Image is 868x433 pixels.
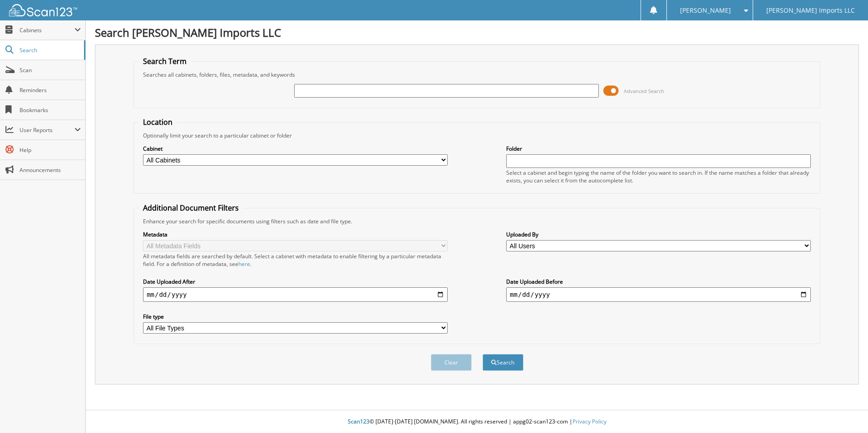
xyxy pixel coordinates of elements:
[143,278,448,285] label: Date Uploaded After
[86,411,868,433] div: © [DATE]-[DATE] [DOMAIN_NAME]. All rights reserved | appg02-scan123-com |
[138,56,191,66] legend: Search Term
[348,418,370,425] span: Scan123
[506,231,811,238] label: Uploaded By
[766,8,855,13] span: [PERSON_NAME] Imports LLC
[20,86,81,94] span: Reminders
[138,217,815,225] div: Enhance your search for specific documents using filters such as date and file type.
[143,145,448,153] label: Cabinet
[506,287,811,302] input: end
[506,169,811,184] div: Select a cabinet and begin typing the name of the folder you want to search in. If the name match...
[143,287,448,302] input: start
[20,146,81,154] span: Help
[20,106,81,114] span: Bookmarks
[138,117,177,127] legend: Location
[20,66,81,74] span: Scan
[572,418,607,425] a: Privacy Policy
[138,132,815,139] div: Optionally limit your search to a particular cabinet or folder
[143,231,448,238] label: Metadata
[143,313,448,320] label: File type
[431,354,472,371] button: Clear
[506,145,811,153] label: Folder
[20,166,81,174] span: Announcements
[138,71,815,79] div: Searches all cabinets, folders, files, metadata, and keywords
[143,252,448,268] div: All metadata fields are searched by default. Select a cabinet with metadata to enable filtering b...
[238,260,250,268] a: here
[138,203,243,213] legend: Additional Document Filters
[20,26,74,34] span: Cabinets
[20,126,74,134] span: User Reports
[95,25,859,40] h1: Search [PERSON_NAME] Imports LLC
[506,278,811,285] label: Date Uploaded Before
[483,354,523,371] button: Search
[624,88,664,94] span: Advanced Search
[9,4,77,16] img: scan123-logo-white.svg
[680,8,731,13] span: [PERSON_NAME]
[20,46,79,54] span: Search
[823,389,868,433] iframe: Chat Widget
